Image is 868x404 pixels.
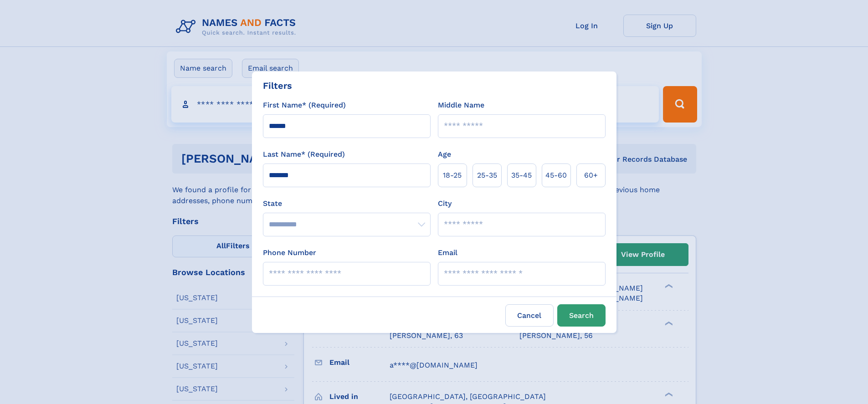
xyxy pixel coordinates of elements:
[438,198,452,209] label: City
[545,170,567,181] span: 45‑60
[443,170,462,181] span: 18‑25
[263,79,292,92] div: Filters
[438,247,457,258] label: Email
[557,304,606,327] button: Search
[438,149,451,160] label: Age
[505,304,554,327] label: Cancel
[511,170,532,181] span: 35‑45
[438,100,484,111] label: Middle Name
[263,149,345,160] label: Last Name* (Required)
[263,247,316,258] label: Phone Number
[477,170,497,181] span: 25‑35
[263,198,431,209] label: State
[263,100,346,111] label: First Name* (Required)
[584,170,598,181] span: 60+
